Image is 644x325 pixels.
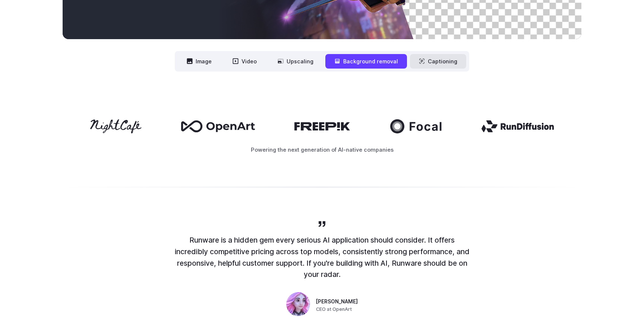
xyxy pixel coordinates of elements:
button: Upscaling [269,54,322,69]
span: [PERSON_NAME] [316,298,358,306]
p: Powering the next generation of AI-native companies [63,145,581,154]
span: CEO at OpenArt [316,306,352,313]
button: Video [224,54,266,69]
button: Background removal [325,54,407,69]
img: Person [286,292,310,316]
button: Captioning [410,54,466,69]
button: Image [178,54,221,69]
p: Runware is a hidden gem every serious AI application should consider. It offers incredibly compet... [173,234,471,280]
